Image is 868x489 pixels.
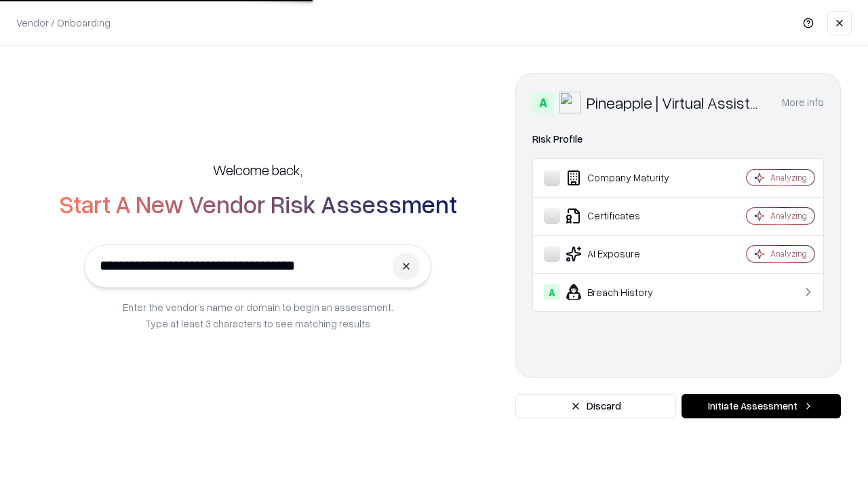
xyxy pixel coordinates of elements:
[770,172,807,183] div: Analyzing
[544,208,706,224] div: Certificates
[532,92,554,113] div: A
[770,248,807,259] div: Analyzing
[123,299,393,331] p: Enter the vendor’s name or domain to begin an assessment. Type at least 3 characters to see match...
[515,394,676,418] button: Discard
[59,190,457,217] h2: Start A New Vendor Risk Assessment
[544,170,706,186] div: Company Maturity
[587,92,766,113] div: Pineapple | Virtual Assistant Agency
[782,90,824,115] button: More info
[682,394,841,418] button: Initiate Assessment
[213,160,302,179] h5: Welcome back,
[544,246,706,262] div: AI Exposure
[532,131,824,147] div: Risk Profile
[16,16,111,30] p: Vendor / Onboarding
[559,92,581,113] img: Pineapple | Virtual Assistant Agency
[770,210,807,221] div: Analyzing
[544,284,706,300] div: Breach History
[544,284,560,300] div: A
